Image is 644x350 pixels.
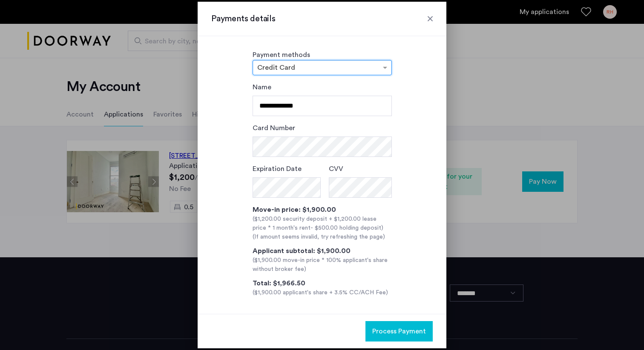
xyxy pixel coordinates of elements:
button: button [365,321,433,341]
div: Move-in price: $1,900.00 [253,205,392,215]
div: ($1,900.00 move-in price * 100% applicant's share without broker fee) [253,256,392,274]
div: ($1,900.00 applicant's share + 3.5% CC/ACH Fee) [253,288,392,297]
span: Process Payment [372,326,426,336]
label: Payment methods [253,51,310,58]
h3: Payments details [211,13,433,25]
div: Applicant subtotal: $1,900.00 [253,246,392,256]
span: Total: $1,966.50 [253,280,305,287]
div: (If amount seems invalid, try refreshing the page) [253,233,392,242]
label: CVV [329,164,343,174]
label: Expiration Date [253,164,302,174]
div: ($1,200.00 security deposit + $1,200.00 lease price * 1 month's rent ) [253,215,392,233]
span: - $500.00 holding deposit [310,225,381,231]
label: Card Number [253,123,295,133]
label: Name [253,82,271,92]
